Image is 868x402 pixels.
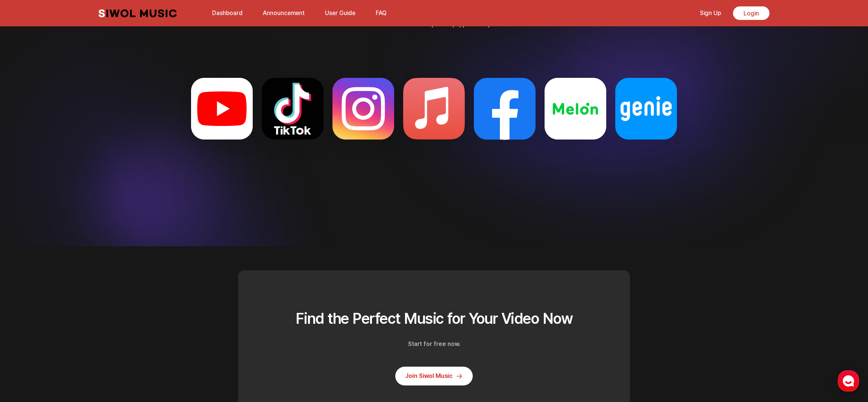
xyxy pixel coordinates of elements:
[371,4,391,22] button: FAQ
[317,72,409,164] img: 인스타그램
[459,72,551,164] img: 페이스북
[395,367,473,385] a: Join Siwol Music
[320,5,360,21] a: User Guide
[208,5,247,21] a: Dashboard
[258,5,309,21] a: Announcement
[294,340,574,349] p: Start for free now.
[294,306,574,331] h2: Find the Perfect Music for Your Video Now
[97,238,144,257] a: Settings
[62,250,85,256] span: Messages
[111,250,130,256] span: Settings
[600,72,692,164] img: 지니뮤직
[2,238,50,257] a: Home
[530,72,621,164] img: 멜론
[176,72,268,164] img: 유튜브
[388,72,480,164] img: 애플뮤직
[733,6,769,20] a: Login
[247,72,338,164] img: 틱톡
[50,238,97,257] a: Messages
[19,250,32,256] span: Home
[695,5,725,21] a: Sign Up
